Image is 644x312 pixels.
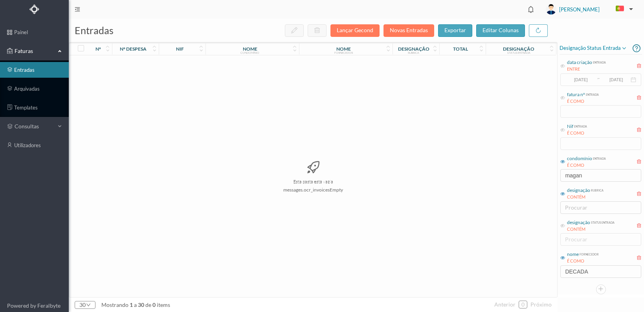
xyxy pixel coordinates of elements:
[145,301,151,308] span: de
[546,4,556,15] img: user_titan3.af2715ee.jpg
[383,24,434,37] button: Novas Entradas
[567,123,573,130] div: Nif
[590,219,615,225] div: status entrada
[151,301,157,308] span: 0
[13,47,56,55] span: Faturas
[494,301,516,308] span: anterior
[567,226,615,233] div: CONTÉM
[592,59,606,65] div: entrada
[567,98,599,105] div: É COMO
[101,301,128,308] span: mostrando
[567,91,585,98] div: fatura nº
[243,46,257,52] div: nome
[293,179,333,184] h4: Esta pasta está vazia
[567,194,604,201] div: CONTÉM
[330,24,380,37] button: Lançar Gecond
[398,46,429,52] div: designação
[283,187,343,193] div: messages.ocr_invoicesEmpty
[240,51,259,54] div: condomínio
[86,303,91,307] i: icon: down
[494,298,516,311] li: Página Anterior
[567,162,606,169] div: É COMO
[585,91,599,97] div: entrada
[633,42,640,54] i: icon: question-circle-o
[75,24,114,36] span: entradas
[507,51,530,54] div: status entrada
[453,46,468,52] div: total
[530,298,552,311] li: Página Seguinte
[95,46,101,52] div: nº
[579,251,599,257] div: fornecedor
[128,301,134,308] span: 1
[137,301,145,308] span: 30
[567,251,579,258] div: nome
[530,301,552,308] span: próximo
[75,7,80,12] i: icon: menu-fold
[609,3,636,15] button: PT
[444,27,466,33] span: exportar
[567,59,592,66] div: data criação
[565,204,633,212] div: procurar
[519,301,527,308] li: 0
[336,46,351,52] div: nome
[573,123,587,129] div: entrada
[134,301,137,308] span: a
[567,187,590,194] div: designação
[29,4,39,14] img: Logo
[567,258,599,265] div: É COMO
[15,122,54,130] span: consultas
[590,187,604,193] div: rubrica
[176,46,184,52] div: nif
[567,66,606,73] div: ENTRE
[526,4,536,15] i: icon: bell
[476,24,525,37] button: editar colunas
[519,299,527,310] a: 0
[503,46,534,52] div: designação
[567,219,590,226] div: designação
[567,130,587,137] div: É COMO
[438,24,472,37] button: exportar
[592,155,606,161] div: entrada
[560,44,627,53] span: Designação status entrada
[79,299,86,311] div: 30
[567,155,592,162] div: condomínio
[408,51,419,54] div: rubrica
[334,51,353,54] div: fornecedor
[120,46,147,52] div: nº despesa
[157,301,170,308] span: items
[383,27,438,33] span: Novas Entradas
